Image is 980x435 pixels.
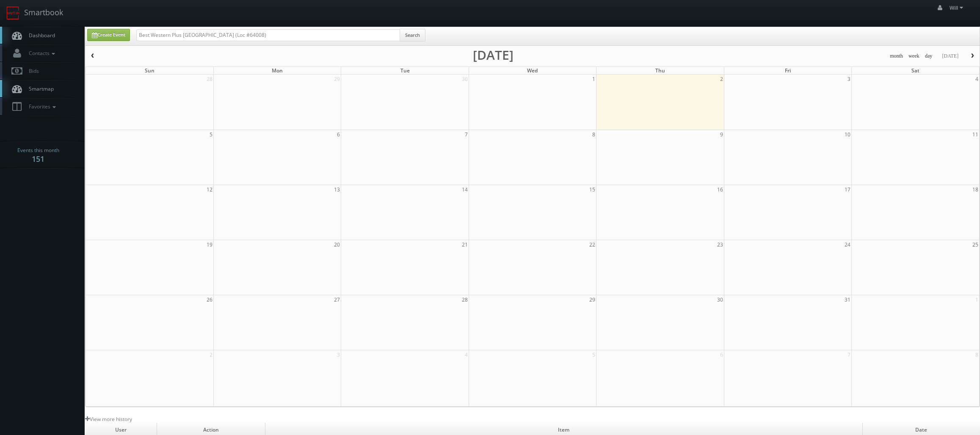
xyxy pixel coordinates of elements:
[716,295,724,304] span: 30
[588,185,596,194] span: 15
[206,185,213,194] span: 12
[716,185,724,194] span: 16
[25,32,55,39] span: Dashboard
[844,240,851,249] span: 24
[206,75,213,83] span: 28
[87,29,130,41] a: Create Event
[209,130,213,139] span: 5
[844,295,851,304] span: 31
[464,350,469,359] span: 4
[719,350,724,359] span: 6
[25,103,58,110] span: Favorites
[461,295,469,304] span: 28
[400,67,410,74] span: Tue
[527,67,538,74] span: Wed
[25,85,54,92] span: Smartmap
[716,240,724,249] span: 23
[847,75,851,83] span: 3
[461,185,469,194] span: 14
[25,50,57,57] span: Contacts
[206,295,213,304] span: 26
[939,51,961,61] button: [DATE]
[719,130,724,139] span: 9
[272,67,283,74] span: Mon
[950,4,966,11] span: Will
[591,350,596,359] span: 5
[336,350,341,359] span: 3
[136,29,400,41] input: Search for Events
[785,67,791,74] span: Fri
[719,75,724,83] span: 2
[461,75,469,83] span: 30
[905,51,922,61] button: week
[25,67,39,75] span: Bids
[847,350,851,359] span: 7
[206,240,213,249] span: 19
[972,240,979,249] span: 25
[32,154,44,164] strong: 151
[588,295,596,304] span: 29
[972,185,979,194] span: 18
[333,75,341,83] span: 29
[336,130,341,139] span: 6
[591,75,596,83] span: 1
[974,75,979,83] span: 4
[911,67,919,74] span: Sat
[473,51,513,59] h2: [DATE]
[209,350,213,359] span: 2
[844,130,851,139] span: 10
[922,51,936,61] button: day
[974,295,979,304] span: 1
[145,67,155,74] span: Sun
[844,185,851,194] span: 17
[972,130,979,139] span: 11
[400,29,425,42] button: Search
[17,146,59,155] span: Events this month
[333,295,341,304] span: 27
[85,416,132,423] a: View more history
[461,240,469,249] span: 21
[333,240,341,249] span: 20
[333,185,341,194] span: 13
[588,240,596,249] span: 22
[974,350,979,359] span: 8
[464,130,469,139] span: 7
[655,67,665,74] span: Thu
[591,130,596,139] span: 8
[887,51,906,61] button: month
[6,6,20,20] img: smartbook-logo.png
